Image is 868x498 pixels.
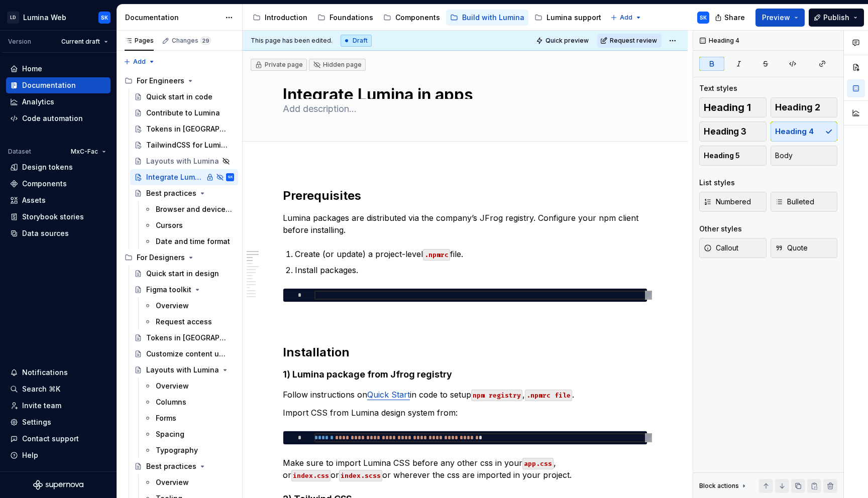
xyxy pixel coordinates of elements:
[140,394,238,410] a: Columns
[130,458,238,474] a: Best practices
[22,401,61,411] div: Invite team
[133,58,146,66] span: Add
[61,38,100,46] span: Current draft
[771,97,838,117] button: Heading 2
[156,445,198,455] div: Typography
[699,238,767,258] button: Callout
[140,426,238,442] a: Spacing
[771,238,838,258] button: Quote
[313,61,362,69] div: Hidden page
[140,314,238,330] a: Request access
[22,212,84,222] div: Storybook stories
[146,333,229,343] div: Tokens in [GEOGRAPHIC_DATA]
[704,127,746,137] span: Heading 3
[379,10,444,26] a: Components
[775,243,808,253] span: Quote
[146,365,219,375] div: Layouts with Lumina
[546,37,589,45] span: Quick preview
[121,250,238,266] div: For Designers
[22,97,54,107] div: Analytics
[130,330,238,346] a: Tokens in [GEOGRAPHIC_DATA]
[22,434,79,444] div: Contact support
[156,301,189,311] div: Overview
[156,429,184,439] div: Spacing
[525,390,572,401] code: .npmrc file
[775,151,793,161] span: Body
[423,249,450,261] code: .npmrc
[6,110,111,127] a: Code automation
[775,102,820,112] span: Heading 2
[200,37,211,45] span: 29
[699,97,767,117] button: Heading 1
[130,362,238,378] a: Layouts with Lumina
[146,156,219,166] div: Layouts with Lumina
[699,224,742,234] div: Other styles
[156,477,189,487] div: Overview
[249,10,311,26] a: Introduction
[146,349,229,359] div: Customize content using slot
[125,37,154,45] div: Pages
[140,217,238,233] a: Cursors
[146,140,229,150] div: TailwindCSS for Lumina
[704,151,740,161] span: Heading 5
[146,461,196,471] div: Best practices
[281,83,645,99] textarea: Integrate Lumina in apps
[704,243,738,253] span: Callout
[22,179,67,189] div: Components
[146,172,203,182] div: Integrate Lumina in apps
[8,148,31,156] div: Dataset
[704,197,751,207] span: Numbered
[771,146,838,166] button: Body
[6,381,111,397] button: Search ⌘K
[121,55,158,69] button: Add
[156,220,183,230] div: Cursors
[172,37,211,45] div: Changes
[251,37,333,45] span: This page has been edited.
[228,172,233,182] div: SK
[771,192,838,212] button: Bulleted
[699,479,748,493] div: Block actions
[471,390,522,401] code: npm registry
[121,73,238,89] div: For Engineers
[283,407,647,419] p: Import CSS from Lumina design system from:
[533,34,593,48] button: Quick preview
[130,346,238,362] a: Customize content using slot
[6,209,111,225] a: Storybook stories
[22,195,46,205] div: Assets
[341,35,372,47] div: Draft
[6,94,111,110] a: Analytics
[775,197,814,207] span: Bulleted
[6,192,111,208] a: Assets
[22,384,60,394] div: Search ⌘K
[130,137,238,153] a: TailwindCSS for Lumina
[283,344,647,360] h2: Installation
[146,285,191,295] div: Figma toolkit
[22,367,68,378] div: Notifications
[339,470,382,481] code: index.scss
[125,13,220,23] div: Documentation
[620,14,632,22] span: Add
[130,282,238,298] a: Figma toolkit
[522,458,554,469] code: app.css
[130,169,238,185] a: Integrate Lumina in appsSK
[6,447,111,463] button: Help
[22,113,83,123] div: Code automation
[130,105,238,121] a: Contribute to Lumina
[140,201,238,217] a: Browser and device support
[6,61,111,77] a: Home
[22,64,42,74] div: Home
[146,92,212,102] div: Quick start in code
[6,431,111,447] button: Contact support
[255,61,303,69] div: Private page
[156,381,189,391] div: Overview
[699,192,767,212] button: Numbered
[140,298,238,314] a: Overview
[724,13,745,23] span: Share
[6,398,111,414] a: Invite team
[146,188,196,198] div: Best practices
[130,121,238,137] a: Tokens in [GEOGRAPHIC_DATA]
[140,233,238,250] a: Date and time format
[66,145,111,159] button: MxC-Fac
[610,37,657,45] span: Request review
[547,13,601,23] div: Lumina support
